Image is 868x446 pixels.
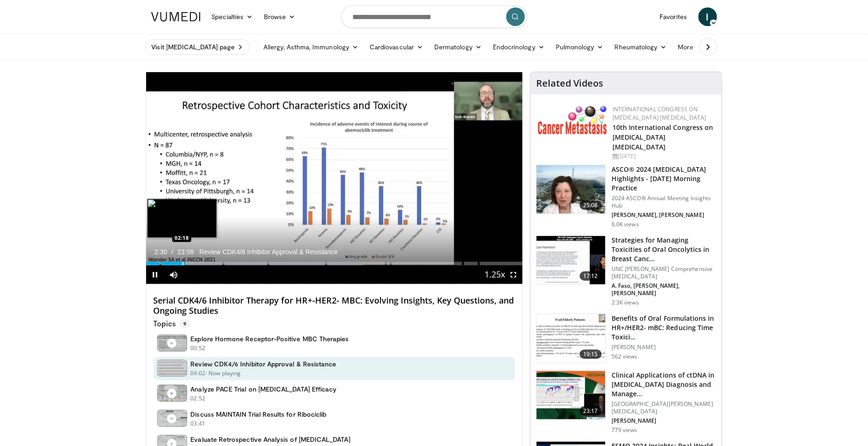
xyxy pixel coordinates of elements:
[536,236,716,306] a: 17:12 Strategies for Managing Toxicities of Oral Oncolytics in Breast Canc… UNC [PERSON_NAME] Com...
[580,271,602,281] span: 17:12
[537,314,606,363] img: e1cfad9f-c042-4e79-9884-9256007e47a9.150x105_q85_crop-smart_upscale.jpg
[612,105,707,122] a: International Congress on [MEDICAL_DATA] [MEDICAL_DATA]
[536,371,716,434] a: 23:17 Clinical Applications of ctDNA in [MEDICAL_DATA] Diagnosis and Manage… [GEOGRAPHIC_DATA][PE...
[612,353,638,360] p: 562 views
[612,211,716,219] p: [PERSON_NAME], [PERSON_NAME]
[191,369,206,378] p: 04:02
[258,7,301,26] a: Browse
[341,6,527,28] input: Search topics, interventions
[200,248,338,256] span: Review CDK4/6 Inhibitor Approval & Resistance
[612,195,716,209] p: 2024 ASCO® Annual Meeting Insights Hub
[191,419,206,428] p: 03:41
[155,248,167,256] span: 2:30
[151,12,201,21] img: VuMedi Logo
[673,38,708,56] a: More
[612,152,714,161] div: [DATE]
[612,221,639,228] p: 6.0K views
[612,265,716,280] p: UNC [PERSON_NAME] Comprehensive [MEDICAL_DATA]
[536,165,716,228] a: 25:08 ASCO® 2024 [MEDICAL_DATA] Highlights - [DATE] Morning Practice 2024 ASCO® Annual Meeting In...
[191,394,206,403] p: 02:52
[699,7,717,26] a: I
[191,344,206,352] p: 00:52
[612,426,638,434] p: 779 views
[180,319,190,328] span: 9
[258,38,364,56] a: Allergy, Asthma, Immunology
[612,165,716,193] h3: ASCO® 2024 [MEDICAL_DATA] Highlights - [DATE] Morning Practice
[146,265,165,284] button: Pause
[191,435,350,444] h4: Evaluate Retrospective Analysis of [MEDICAL_DATA]
[191,385,337,393] h4: Analyze PACE Trial on [MEDICAL_DATA] Efficacy
[172,248,174,256] span: /
[612,400,716,415] p: [GEOGRAPHIC_DATA][PERSON_NAME][MEDICAL_DATA]
[429,38,487,56] a: Dermatology
[146,39,250,55] a: Visit [MEDICAL_DATA] page
[654,7,693,26] a: Favorites
[154,319,190,328] p: Topics
[612,371,716,399] h3: Clinical Applications of ctDNA in [MEDICAL_DATA] Diagnosis and Manage…
[536,314,716,363] a: 19:15 Benefits of Oral Formulations in HR+/HER2- mBC: Reducing Time Toxici… [PERSON_NAME] 562 views
[191,335,349,343] h4: Explore Hormone Receptor-Positive MBC Therapies
[609,38,673,56] a: Rheumatology
[612,314,716,342] h3: Benefits of Oral Formulations in HR+/HER2- mBC: Reducing Time Toxici…
[154,296,516,316] h4: Serial CDK4/6 Inhibitor Therapy for HR+-HER2- MBC: Evolving Insights, Key Questions, and Ongoing ...
[612,236,716,264] h3: Strategies for Managing Toxicities of Oral Oncolytics in Breast Canc…
[612,282,716,297] p: A. Faso, [PERSON_NAME], [PERSON_NAME]
[580,350,602,359] span: 19:15
[206,7,259,26] a: Specialties
[612,417,716,425] p: [PERSON_NAME]
[612,344,716,351] p: [PERSON_NAME]
[536,78,603,89] h4: Related Videos
[537,236,606,284] img: 7eb00e7f-02a9-4560-a2bb-2d16661475ed.150x105_q85_crop-smart_upscale.jpg
[504,265,523,284] button: Fullscreen
[205,369,241,378] p: - Now playing
[165,265,183,284] button: Mute
[537,371,606,419] img: 5fee020b-43a0-4a4f-a689-88339219f261.150x105_q85_crop-smart_upscale.jpg
[191,360,336,368] h4: Review CDK4/6 Inhibitor Approval & Resistance
[364,38,429,56] a: Cardiovascular
[580,406,602,416] span: 23:17
[580,201,602,210] span: 25:08
[537,165,606,214] img: 37b84944-f7ba-4b64-8bc9-1ee66f3848a7.png.150x105_q85_crop-smart_upscale.png
[191,410,327,419] h4: Discuss MAINTAIN Trial Results for Ribociclib
[550,38,609,56] a: Pulmonology
[612,299,639,306] p: 2.3K views
[487,38,550,56] a: Endocrinology
[612,123,713,151] a: 10th International Congress on [MEDICAL_DATA] [MEDICAL_DATA]
[146,72,523,284] video-js: Video Player
[538,105,608,135] img: 6ff8bc22-9509-4454-a4f8-ac79dd3b8976.png.150x105_q85_autocrop_double_scale_upscale_version-0.2.png
[147,199,217,238] img: image.jpeg
[485,265,504,284] button: Playback Rate
[146,262,523,265] div: Progress Bar
[178,248,194,256] span: 23:58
